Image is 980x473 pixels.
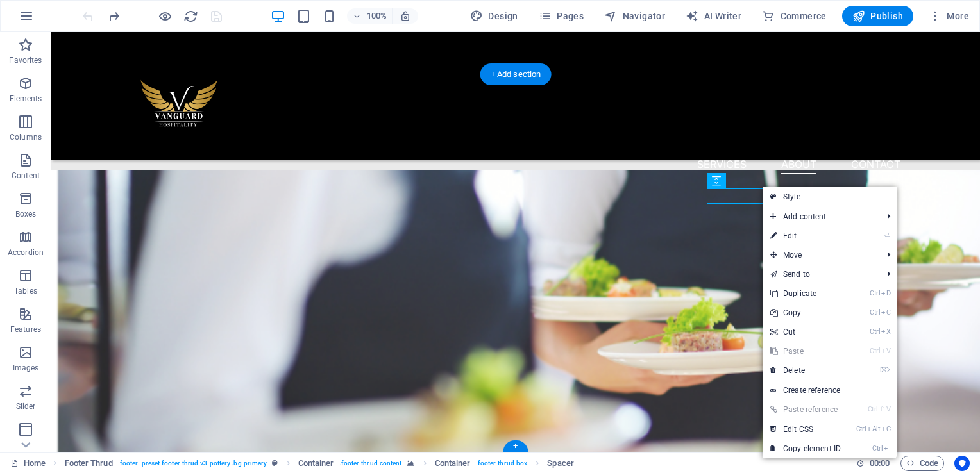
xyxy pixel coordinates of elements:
[476,456,528,471] span: . footer-thrud-box
[763,400,849,419] a: Ctrl⇧VPaste reference
[954,456,970,471] button: Usercentrics
[870,289,880,297] i: Ctrl
[763,342,849,361] a: CtrlVPaste
[547,456,574,471] span: Click to select. Double-click to edit
[872,444,883,452] i: Ctrl
[842,6,913,26] button: Publish
[539,10,584,22] span: Pages
[763,322,849,342] a: CtrlXCut
[856,456,890,471] h6: Session time
[470,10,518,22] span: Design
[870,308,880,317] i: Ctrl
[868,405,878,413] i: Ctrl
[852,10,903,22] span: Publish
[763,303,849,322] a: CtrlCCopy
[881,328,890,336] i: X
[763,439,849,458] a: CtrlICopy element ID
[534,6,589,26] button: Pages
[15,209,37,219] p: Boxes
[762,10,827,22] span: Commerce
[881,425,890,433] i: C
[763,361,849,380] a: ⌦Delete
[763,381,897,400] a: Create reference
[886,405,890,413] i: V
[881,289,890,297] i: D
[757,6,832,26] button: Commerce
[347,8,393,24] button: 100%
[906,456,938,471] span: Code
[10,94,42,104] p: Elements
[272,460,278,467] i: This element is a customizable preset
[10,456,46,471] a: Click to cancel selection. Double-click to open Pages
[183,8,198,24] button: reload
[8,247,44,258] p: Accordion
[763,284,849,303] a: CtrlDDuplicate
[763,226,849,245] a: ⏎Edit
[880,366,890,374] i: ⌦
[12,170,40,181] p: Content
[929,10,969,22] span: More
[65,456,113,471] span: Click to select. Double-click to edit
[884,444,890,452] i: I
[680,6,747,26] button: AI Writer
[604,10,665,22] span: Navigator
[870,347,880,355] i: Ctrl
[900,456,944,471] button: Code
[763,265,877,284] a: Send to
[14,286,37,296] p: Tables
[763,420,849,439] a: CtrlAltCEdit CSS
[480,63,552,85] div: + Add section
[879,458,881,468] span: :
[503,440,528,452] div: +
[870,328,880,336] i: Ctrl
[118,456,267,471] span: . footer .preset-footer-thrud-v3-pottery .bg-primary
[763,187,897,206] a: Style
[465,6,523,26] button: Design
[856,425,866,433] i: Ctrl
[881,347,890,355] i: V
[881,308,890,317] i: C
[870,456,890,471] span: 00 00
[106,8,121,24] button: redo
[339,456,402,471] span: . footer-thrud-content
[435,456,471,471] span: Click to select. Double-click to edit
[465,6,523,26] div: Design (Ctrl+Alt+Y)
[686,10,741,22] span: AI Writer
[407,460,414,467] i: This element contains a background
[9,55,42,65] p: Favorites
[763,245,877,265] span: Move
[884,231,890,240] i: ⏎
[924,6,974,26] button: More
[183,9,198,24] i: Reload page
[763,207,877,226] span: Add content
[13,363,39,373] p: Images
[10,324,41,335] p: Features
[10,132,42,142] p: Columns
[867,425,880,433] i: Alt
[65,456,574,471] nav: breadcrumb
[599,6,670,26] button: Navigator
[16,401,36,411] p: Slider
[879,405,885,413] i: ⇧
[157,8,173,24] button: Click here to leave preview mode and continue editing
[298,456,334,471] span: Click to select. Double-click to edit
[400,10,411,22] i: On resize automatically adjust zoom level to fit chosen device.
[106,9,121,24] i: Redo: Delete elements (Ctrl+Y, ⌘+Y)
[366,8,387,24] h6: 100%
